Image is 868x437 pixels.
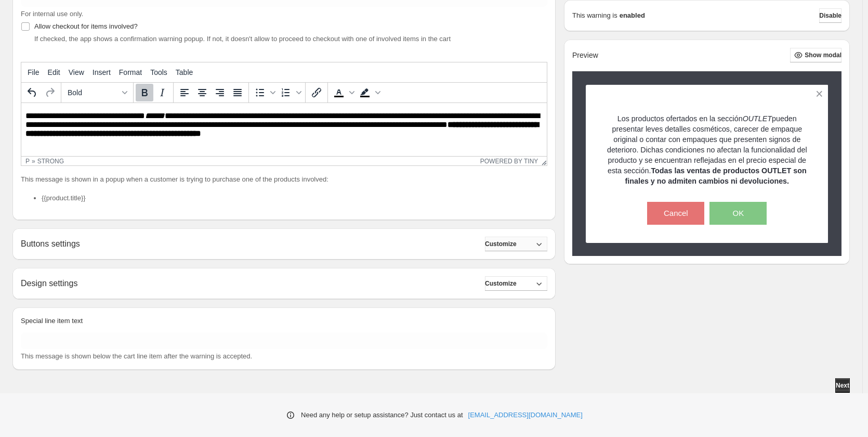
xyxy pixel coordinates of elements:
button: Disable [819,8,841,23]
strong: Todas las ventas de productos OUTLET son finales y no admiten cambios ni devoluciones. [625,166,807,185]
span: Next [836,381,849,390]
strong: enabled [620,10,645,21]
div: » [32,158,35,165]
button: Cancel [647,202,704,225]
button: Customize [485,237,547,251]
h2: Design settings [21,278,77,288]
h2: Buttons settings [21,239,80,249]
em: OUTLET [743,114,772,123]
button: Next [835,378,850,393]
div: p [25,158,30,165]
div: Text color [330,84,356,101]
span: For internal use only. [21,10,83,18]
button: Show modal [790,48,841,62]
button: Align center [193,84,211,101]
button: Bold [136,84,153,101]
button: Insert/edit link [308,84,325,101]
button: Redo [41,84,59,101]
button: Align left [176,84,193,101]
p: This message is shown in a popup when a customer is trying to purchase one of the products involved: [21,174,547,185]
button: Undo [23,84,41,101]
span: Insert [93,68,111,76]
iframe: Rich Text Area [21,103,547,156]
span: File [28,68,40,76]
div: strong [37,158,64,165]
span: Table [176,68,193,76]
h2: Preview [572,51,598,60]
span: Tools [150,68,167,76]
span: If checked, the app shows a confirmation warning popup. If not, it doesn't allow to proceed to ch... [34,35,451,43]
button: Justify [229,84,246,101]
button: Customize [485,276,547,291]
span: Allow checkout for items involved? [34,22,138,30]
a: Powered by Tiny [480,158,538,165]
button: Align right [211,84,229,101]
span: Customize [485,240,517,248]
span: Disable [819,11,841,20]
div: Background color [356,84,382,101]
span: This message is shown below the cart line item after the warning is accepted. [21,352,252,360]
button: OK [709,202,767,225]
span: View [69,68,84,76]
span: Special line item text [21,317,83,325]
div: Bullet list [251,84,277,101]
p: This warning is [572,10,617,21]
span: Bold [68,88,119,97]
button: Formats [63,84,131,101]
span: Format [119,68,142,76]
div: Resize [538,157,547,165]
p: Los productos ofertados en la sección pueden presentar leves detalles cosméticos, carecer de empa... [604,113,810,186]
a: [EMAIL_ADDRESS][DOMAIN_NAME] [468,410,583,420]
span: Show modal [805,51,841,59]
span: Edit [48,68,60,76]
li: {{product.title}} [42,193,547,203]
span: Customize [485,279,517,288]
button: Italic [153,84,171,101]
div: Numbered list [277,84,303,101]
